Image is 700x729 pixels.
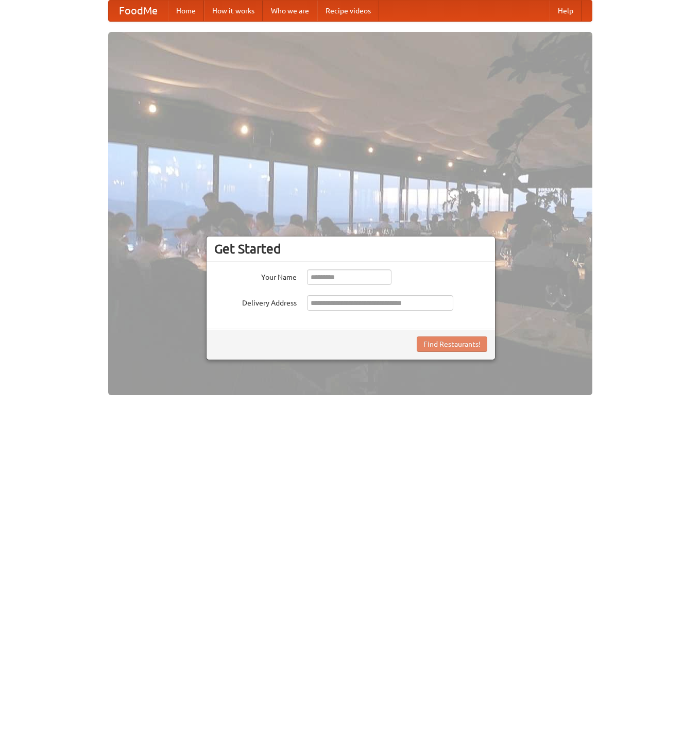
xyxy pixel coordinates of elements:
[109,1,168,21] a: FoodMe
[263,1,317,21] a: Who we are
[550,1,582,21] a: Help
[214,241,487,257] h3: Get Started
[204,1,263,21] a: How it works
[214,295,297,308] label: Delivery Address
[417,336,487,352] button: Find Restaurants!
[214,269,297,282] label: Your Name
[317,1,379,21] a: Recipe videos
[168,1,204,21] a: Home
